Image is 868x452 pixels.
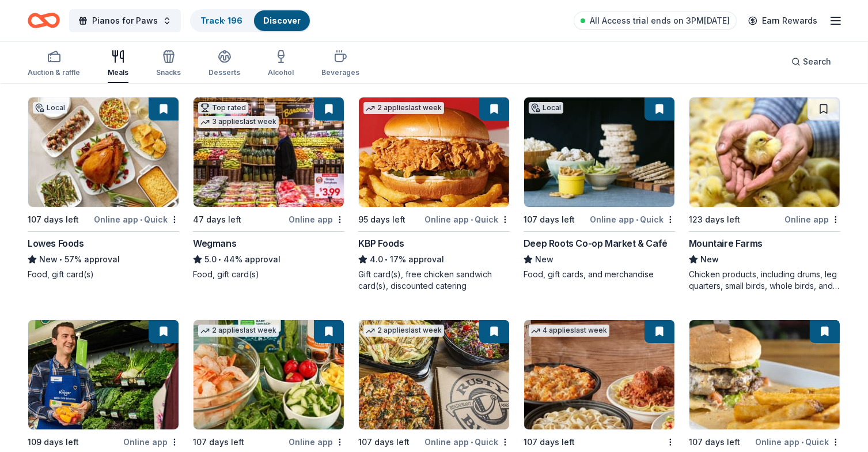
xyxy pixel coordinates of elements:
[524,213,575,227] div: 107 days left
[535,253,554,266] span: New
[69,9,181,32] button: Pianos for Paws
[193,97,344,280] a: Image for WegmansTop rated3 applieslast week47 days leftOnline appWegmans5.0•44% approvalFood, gi...
[209,45,240,83] button: Desserts
[782,50,840,73] button: Search
[524,236,668,250] div: Deep Roots Co-op Market & Café
[33,102,67,114] div: Local
[108,45,128,83] button: Meals
[689,236,763,250] div: Mountaire Farms
[92,14,158,28] span: Pianos for Paws
[424,435,510,449] div: Online app Quick
[524,320,674,430] img: Image for Olive Garden
[590,212,675,227] div: Online app Quick
[755,435,840,449] div: Online app Quick
[263,16,301,25] a: Discover
[190,9,311,32] button: Track· 196Discover
[28,97,179,280] a: Image for Lowes FoodsLocal107 days leftOnline app•QuickLowes FoodsNew•57% approvalFood, gift card(s)
[108,68,128,77] div: Meals
[590,14,730,28] span: All Access trial ends on 3PM[DATE]
[424,212,510,227] div: Online app Quick
[156,68,181,77] div: Snacks
[524,435,575,449] div: 107 days left
[28,269,179,280] div: Food, gift card(s)
[363,102,444,114] div: 2 applies last week
[39,253,58,266] span: New
[194,97,344,207] img: Image for Wegmans
[289,435,344,449] div: Online app
[803,55,831,69] span: Search
[471,438,473,447] span: •
[524,97,674,207] img: Image for Deep Roots Co-op Market & Café
[194,320,344,430] img: Image for Harris Teeter
[28,236,84,250] div: Lowes Foods
[689,97,840,207] img: Image for Mountaire Farms
[524,97,675,280] a: Image for Deep Roots Co-op Market & CaféLocal107 days leftOnline app•QuickDeep Roots Co-op Market...
[574,12,737,30] a: All Access trial ends on 3PM[DATE]
[689,97,840,292] a: Image for Mountaire Farms123 days leftOnline appMountaire FarmsNewChicken products, including dru...
[359,97,509,207] img: Image for KBP Foods
[198,102,248,114] div: Top rated
[204,253,217,266] span: 5.0
[94,212,179,227] div: Online app Quick
[801,438,803,447] span: •
[700,253,719,266] span: New
[193,269,344,280] div: Food, gift card(s)
[268,68,294,77] div: Alcohol
[28,68,80,77] div: Auction & raffle
[193,253,344,266] div: 44% approval
[358,97,510,292] a: Image for KBP Foods2 applieslast week95 days leftOnline app•QuickKBP Foods4.0•17% approvalGift ca...
[28,45,80,83] button: Auction & raffle
[689,269,840,292] div: Chicken products, including drums, leg quarters, small birds, whole birds, and whole legs
[198,116,279,128] div: 3 applies last week
[370,253,383,266] span: 4.0
[218,255,221,264] span: •
[193,236,236,250] div: Wegmans
[636,215,638,224] span: •
[529,102,563,114] div: Local
[321,68,359,77] div: Beverages
[193,213,241,227] div: 47 days left
[268,45,294,83] button: Alcohol
[140,215,142,224] span: •
[363,325,444,337] div: 2 applies last week
[784,212,840,227] div: Online app
[289,212,344,227] div: Online app
[741,10,824,31] a: Earn Rewards
[209,68,240,77] div: Desserts
[28,435,79,449] div: 109 days left
[358,435,410,449] div: 107 days left
[358,269,510,292] div: Gift card(s), free chicken sandwich card(s), discounted catering
[123,435,179,449] div: Online app
[59,255,62,264] span: •
[28,97,179,207] img: Image for Lowes Foods
[28,213,79,227] div: 107 days left
[321,45,359,83] button: Beverages
[28,7,60,34] a: Home
[689,435,740,449] div: 107 days left
[385,255,388,264] span: •
[358,253,510,266] div: 17% approval
[471,215,473,224] span: •
[524,269,675,280] div: Food, gift cards, and merchandise
[358,213,405,227] div: 95 days left
[156,45,181,83] button: Snacks
[200,16,242,25] a: Track· 196
[689,320,840,430] img: Image for Carolina Ale House
[193,435,244,449] div: 107 days left
[28,253,179,266] div: 57% approval
[359,320,509,430] img: Image for Rusty Bucket
[198,325,279,337] div: 2 applies last week
[28,320,179,430] img: Image for Kroger
[689,213,740,227] div: 123 days left
[529,325,609,337] div: 4 applies last week
[358,236,404,250] div: KBP Foods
